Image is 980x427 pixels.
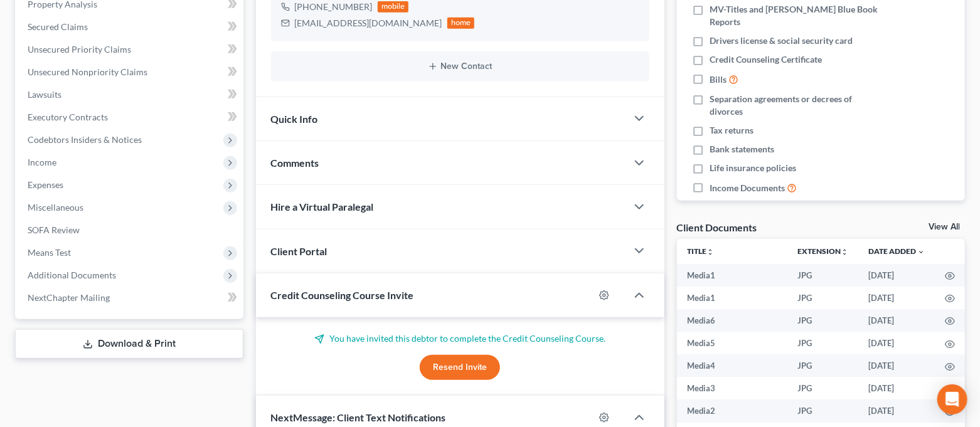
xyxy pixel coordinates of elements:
[787,332,858,354] td: JPG
[787,399,858,422] td: JPG
[710,124,754,137] span: Tax returns
[677,287,787,309] td: Media1
[917,248,925,256] i: expand_more
[841,248,848,256] i: unfold_more
[28,89,61,100] span: Lawsuits
[787,287,858,309] td: JPG
[271,245,328,257] span: Client Portal
[929,223,960,231] a: View All
[271,332,649,345] p: You have invited this debtor to complete the Credit Counseling Course.
[858,377,935,399] td: [DATE]
[295,17,442,29] div: [EMAIL_ADDRESS][DOMAIN_NAME]
[787,354,858,377] td: JPG
[937,384,967,414] div: Open Intercom Messenger
[18,16,243,38] a: Secured Claims
[677,264,787,287] td: Media1
[710,143,774,156] span: Bank statements
[28,270,116,280] span: Additional Documents
[687,246,714,256] a: Titleunfold_more
[28,134,142,145] span: Codebtors Insiders & Notices
[271,289,414,301] span: Credit Counseling Course Invite
[710,93,883,118] span: Separation agreements or decrees of divorces
[378,1,409,13] div: mobile
[18,61,243,83] a: Unsecured Nonpriority Claims
[677,377,787,399] td: Media3
[28,112,108,122] span: Executory Contracts
[271,113,318,125] span: Quick Info
[28,179,63,190] span: Expenses
[858,287,935,309] td: [DATE]
[858,399,935,422] td: [DATE]
[447,18,475,29] div: home
[28,44,131,55] span: Unsecured Priority Claims
[18,38,243,61] a: Unsecured Priority Claims
[677,309,787,332] td: Media6
[858,264,935,287] td: [DATE]
[677,354,787,377] td: Media4
[420,355,500,380] button: Resend Invite
[271,157,319,169] span: Comments
[710,162,796,174] span: Life insurance policies
[858,309,935,332] td: [DATE]
[858,354,935,377] td: [DATE]
[28,292,110,303] span: NextChapter Mailing
[18,287,243,309] a: NextChapter Mailing
[710,182,785,194] span: Income Documents
[710,73,727,86] span: Bills
[28,247,71,258] span: Means Test
[677,221,757,234] div: Client Documents
[706,248,714,256] i: unfold_more
[281,61,639,71] button: New Contact
[710,3,883,28] span: MV-Titles and [PERSON_NAME] Blue Book Reports
[18,83,243,106] a: Lawsuits
[797,246,848,256] a: Extensionunfold_more
[271,201,374,213] span: Hire a Virtual Paralegal
[858,332,935,354] td: [DATE]
[710,34,853,47] span: Drivers license & social security card
[28,66,147,77] span: Unsecured Nonpriority Claims
[28,224,80,235] span: SOFA Review
[28,157,56,167] span: Income
[787,309,858,332] td: JPG
[15,329,243,359] a: Download & Print
[677,332,787,354] td: Media5
[18,106,243,129] a: Executory Contracts
[271,411,446,423] span: NextMessage: Client Text Notifications
[868,246,925,256] a: Date Added expand_more
[787,377,858,399] td: JPG
[28,202,83,213] span: Miscellaneous
[787,264,858,287] td: JPG
[677,399,787,422] td: Media2
[28,21,88,32] span: Secured Claims
[710,53,822,66] span: Credit Counseling Certificate
[295,1,373,13] div: [PHONE_NUMBER]
[18,219,243,241] a: SOFA Review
